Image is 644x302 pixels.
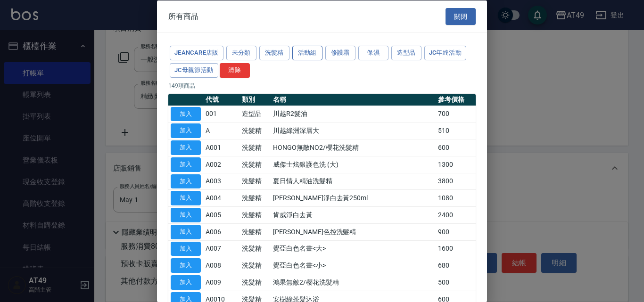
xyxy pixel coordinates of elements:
button: 加入 [171,275,201,290]
button: 清除 [220,63,250,77]
td: A004 [203,189,239,206]
button: 加入 [171,208,201,222]
td: A003 [203,173,239,190]
td: 川越R2髮油 [271,106,436,122]
button: JeanCare店販 [170,46,223,60]
td: 洗髮精 [239,240,271,257]
td: 川越綠洲深層大 [271,122,436,139]
td: A006 [203,223,239,240]
td: 覺亞白色名畫<小> [271,257,436,274]
td: A008 [203,257,239,274]
button: 加入 [171,123,201,138]
button: 未分類 [226,46,256,60]
span: 所有商品 [168,11,198,21]
td: 600 [436,139,476,156]
td: 造型品 [239,106,271,122]
td: 肯威淨白去黃 [271,206,436,223]
button: 加入 [171,140,201,155]
button: 加入 [171,157,201,171]
td: A005 [203,206,239,223]
button: 加入 [171,174,201,188]
th: 代號 [203,93,239,106]
th: 類別 [239,93,271,106]
td: 洗髮精 [239,156,271,173]
td: A007 [203,240,239,257]
td: 洗髮精 [239,257,271,274]
button: 活動組 [292,46,322,60]
th: 名稱 [271,93,436,106]
button: 關閉 [446,8,476,25]
td: A002 [203,156,239,173]
button: 加入 [171,191,201,205]
button: 加入 [171,106,201,121]
button: 加入 [171,258,201,273]
button: JC年終活動 [424,46,466,60]
td: 1600 [436,240,476,257]
td: A001 [203,139,239,156]
td: A009 [203,274,239,291]
td: 洗髮精 [239,122,271,139]
td: 500 [436,274,476,291]
td: 洗髮精 [239,139,271,156]
td: 2400 [436,206,476,223]
td: 洗髮精 [239,173,271,190]
td: 1080 [436,189,476,206]
button: JC母親節活動 [170,63,218,77]
p: 149 項商品 [168,81,476,90]
td: 覺亞白色名畫<大> [271,240,436,257]
td: 洗髮精 [239,189,271,206]
td: 1300 [436,156,476,173]
td: HONGO無敵NO2/櫻花洗髮精 [271,139,436,156]
td: 洗髮精 [239,223,271,240]
td: 鴻果無敵2/櫻花洗髮精 [271,274,436,291]
button: 修護霜 [325,46,355,60]
button: 造型品 [391,46,421,60]
td: 900 [436,223,476,240]
td: [PERSON_NAME]色控洗髮精 [271,223,436,240]
td: A [203,122,239,139]
td: 510 [436,122,476,139]
button: 洗髮精 [259,46,289,60]
td: 700 [436,106,476,122]
td: [PERSON_NAME]淨白去黃250ml [271,189,436,206]
td: 3800 [436,173,476,190]
td: 夏日情人精油洗髮精 [271,173,436,190]
button: 加入 [171,224,201,239]
td: 洗髮精 [239,274,271,291]
td: 威傑士炫銀護色洗 (大) [271,156,436,173]
button: 保濕 [358,46,388,60]
button: 加入 [171,241,201,256]
td: 680 [436,257,476,274]
td: 001 [203,106,239,122]
th: 參考價格 [436,93,476,106]
td: 洗髮精 [239,206,271,223]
